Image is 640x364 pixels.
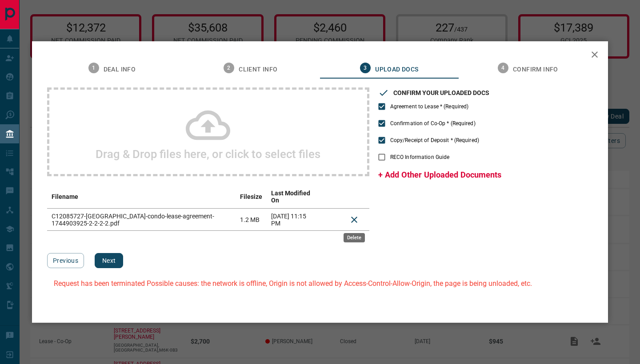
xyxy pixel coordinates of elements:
span: Agreement to Lease * (Required) [390,103,469,111]
span: RECO Information Guide [390,153,449,161]
text: 2 [228,65,231,71]
button: Previous [47,253,84,268]
td: [DATE] 11:15 PM [267,209,317,231]
th: Filesize [236,185,267,209]
span: Upload Docs [375,66,418,74]
th: delete file action column [339,185,369,209]
button: Next [95,253,123,268]
td: 1.2 MB [236,209,267,231]
text: 1 [92,65,95,71]
div: Drag & Drop files here, or click to select files [47,87,369,176]
button: Delete [344,209,365,230]
p: Request has been terminated Possible causes: the network is offline, Origin is not allowed by Acc... [54,279,532,288]
th: download action column [317,185,339,209]
span: + Add Other Uploaded Documents [378,170,501,179]
span: Copy/Receipt of Deposit * (Required) [390,136,479,144]
div: Delete [344,233,365,242]
span: Client Info [239,66,277,74]
text: 4 [501,65,504,71]
th: Filename [47,185,236,209]
span: Confirm Info [513,66,558,74]
span: Deal Info [104,66,136,74]
th: Last Modified On [267,185,317,209]
td: C12085727-[GEOGRAPHIC_DATA]-condo-lease-agreement-1744903925-2-2-2-2.pdf [47,209,236,231]
span: Confirmation of Co-Op * (Required) [390,119,476,127]
h2: Drag & Drop files here, or click to select files [96,147,320,161]
h3: CONFIRM YOUR UPLOADED DOCS [393,89,489,96]
text: 3 [364,65,367,71]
